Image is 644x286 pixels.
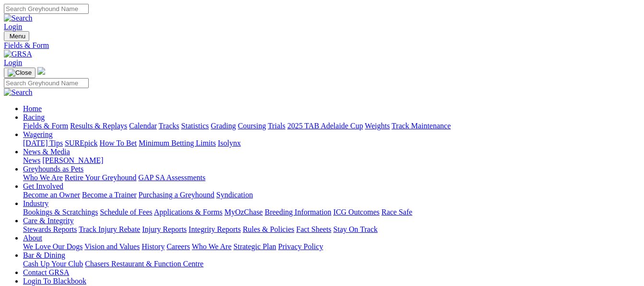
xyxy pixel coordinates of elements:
a: About [23,234,42,242]
a: Login To Blackbook [23,277,86,285]
a: MyOzChase [224,208,263,216]
a: Race Safe [381,208,412,216]
a: Contact GRSA [23,268,69,276]
a: Industry [23,199,48,207]
a: Bookings & Scratchings [23,208,98,216]
a: Racing [23,113,45,121]
a: Care & Integrity [23,217,74,225]
a: Fact Sheets [296,225,331,233]
a: Minimum Betting Limits [139,139,216,147]
a: We Love Our Dogs [23,242,82,251]
a: Get Involved [23,182,63,190]
a: ICG Outcomes [333,208,379,216]
a: Become a Trainer [82,191,137,199]
div: Get Involved [23,191,640,199]
a: Who We Are [192,242,232,251]
a: Cash Up Your Club [23,260,83,268]
a: History [141,242,164,251]
a: Careers [166,242,190,251]
a: News [23,156,40,164]
a: Isolynx [218,139,241,147]
a: How To Bet [100,139,137,147]
a: Track Injury Rebate [79,225,140,233]
input: Search [4,4,89,14]
a: Privacy Policy [278,242,323,251]
a: Who We Are [23,173,63,182]
a: Home [23,104,42,113]
a: Stay On Track [333,225,377,233]
a: Wagering [23,130,53,138]
div: Racing [23,122,640,130]
a: Fields & Form [23,122,68,130]
img: logo-grsa-white.png [37,67,45,75]
img: Search [4,14,33,23]
a: Tracks [159,122,179,130]
div: About [23,242,640,251]
div: Bar & Dining [23,260,640,268]
a: Purchasing a Greyhound [139,191,214,199]
a: Schedule of Fees [100,208,152,216]
a: Grading [211,122,236,130]
a: Strategic Plan [234,242,276,251]
a: SUREpick [65,139,97,147]
a: Login [4,23,22,31]
a: Applications & Forms [154,208,222,216]
a: Login [4,58,22,67]
a: Integrity Reports [188,225,241,233]
div: Care & Integrity [23,225,640,234]
a: Retire Your Greyhound [65,173,137,182]
a: Calendar [129,122,157,130]
a: Track Maintenance [392,122,451,130]
button: Toggle navigation [4,68,35,78]
a: Vision and Values [84,242,140,251]
div: Greyhounds as Pets [23,173,640,182]
a: [PERSON_NAME] [42,156,103,164]
a: [DATE] Tips [23,139,63,147]
a: Fields & Form [4,41,640,50]
a: Breeding Information [265,208,331,216]
a: Bar & Dining [23,251,65,259]
button: Toggle navigation [4,31,29,41]
a: Statistics [181,122,209,130]
a: News & Media [23,148,70,156]
a: GAP SA Assessments [139,173,206,182]
a: Trials [268,122,285,130]
a: Stewards Reports [23,225,77,233]
div: News & Media [23,156,640,165]
div: Wagering [23,139,640,148]
a: 2025 TAB Adelaide Cup [287,122,363,130]
a: Greyhounds as Pets [23,165,83,173]
a: Chasers Restaurant & Function Centre [85,260,203,268]
a: Weights [365,122,390,130]
span: Menu [10,33,25,40]
img: Search [4,88,33,97]
a: Syndication [216,191,253,199]
input: Search [4,78,89,88]
img: GRSA [4,50,32,58]
div: Industry [23,208,640,217]
a: Become an Owner [23,191,80,199]
a: Rules & Policies [243,225,294,233]
img: Close [8,69,32,77]
a: Injury Reports [142,225,187,233]
a: Coursing [238,122,266,130]
a: Results & Replays [70,122,127,130]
